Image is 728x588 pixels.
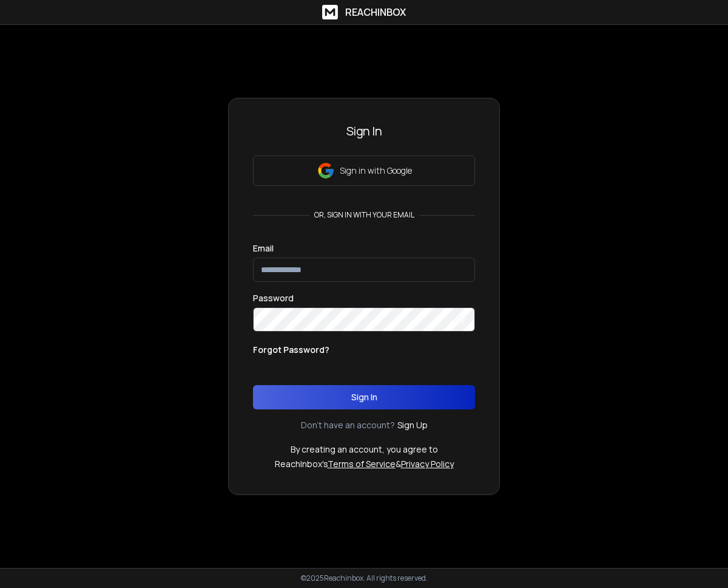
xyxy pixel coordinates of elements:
label: Email [253,244,274,253]
button: Sign In [253,385,475,409]
p: By creating an account, you agree to [291,443,438,456]
a: ReachInbox [322,5,406,19]
p: ReachInbox's & [275,458,454,470]
p: Forgot Password? [253,344,329,356]
p: Don't have an account? [301,419,395,431]
p: or, sign in with your email [309,210,419,220]
h1: ReachInbox [345,5,406,19]
label: Password [253,294,294,303]
h3: Sign In [253,123,475,140]
p: © 2025 Reachinbox. All rights reserved. [301,573,428,583]
p: Sign in with Google [340,165,412,177]
a: Sign Up [397,419,428,431]
a: Privacy Policy [401,458,454,470]
a: Terms of Service [328,458,396,470]
button: Sign in with Google [253,156,475,186]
